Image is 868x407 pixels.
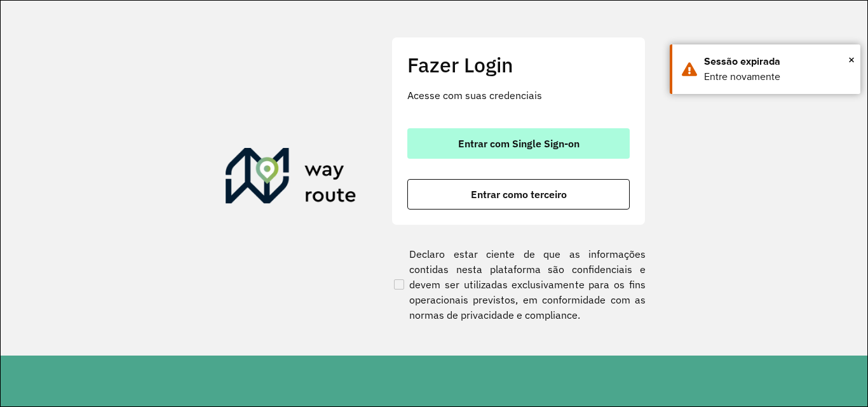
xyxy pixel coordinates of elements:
div: Sessão expirada [704,54,851,69]
button: Close [848,50,855,69]
img: Roteirizador AmbevTech [226,148,356,209]
button: button [407,128,630,159]
h2: Fazer Login [407,53,630,77]
label: Declaro estar ciente de que as informações contidas nesta plataforma são confidenciais e devem se... [391,246,646,323]
button: button [407,179,630,210]
div: Entre novamente [704,69,851,84]
span: Entrar com Single Sign-on [458,138,580,149]
span: × [848,50,855,69]
span: Entrar como terceiro [471,189,567,199]
p: Acesse com suas credenciais [407,88,630,103]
